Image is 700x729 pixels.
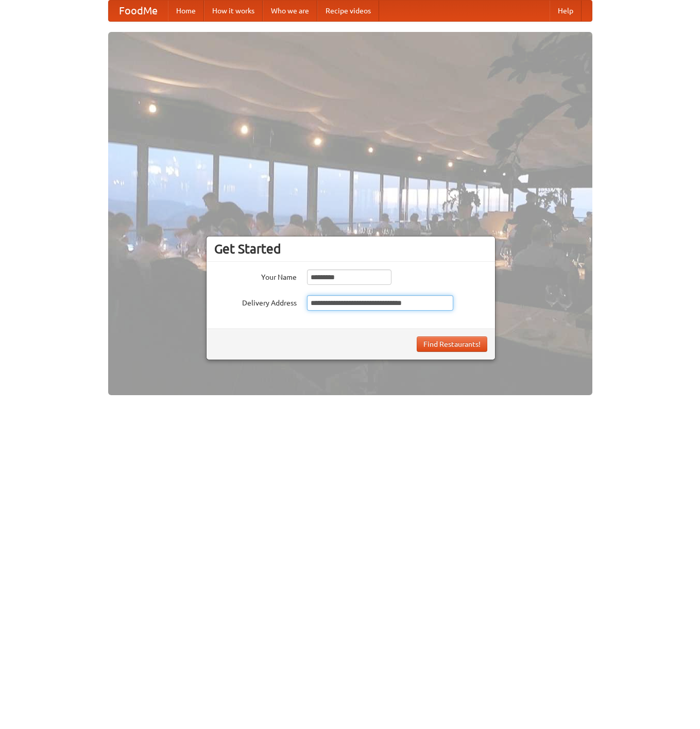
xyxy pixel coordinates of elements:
a: Who we are [263,1,317,21]
a: Home [168,1,204,21]
a: FoodMe [109,1,168,21]
h3: Get Started [214,241,487,257]
a: How it works [204,1,263,21]
label: Delivery Address [214,295,297,308]
button: Find Restaurants! [417,336,487,352]
label: Your Name [214,269,297,282]
a: Help [550,1,582,21]
a: Recipe videos [317,1,379,21]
